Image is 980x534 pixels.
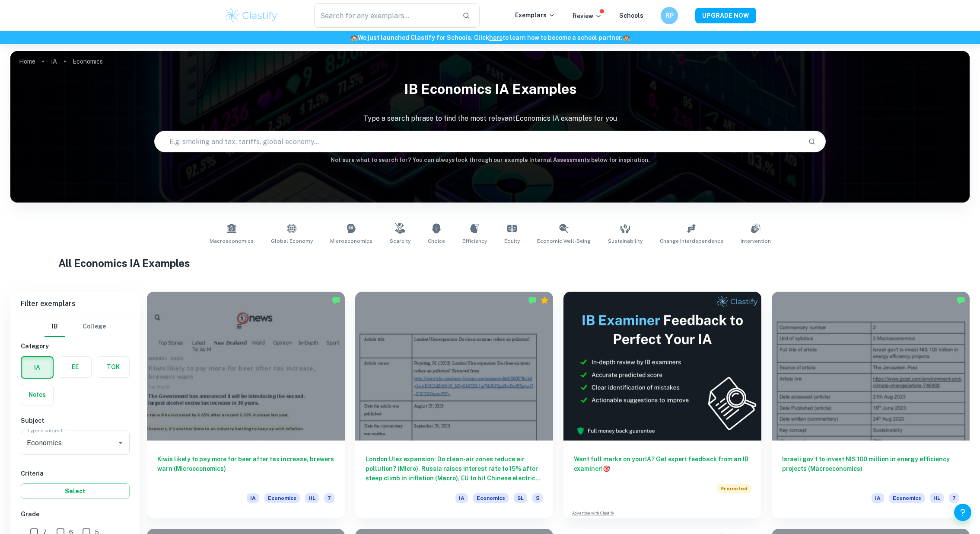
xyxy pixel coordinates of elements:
[514,493,527,503] span: SL
[330,237,372,245] span: Microeconomics
[264,493,300,503] span: Economics
[83,316,106,337] button: College
[21,469,130,478] h6: Criteria
[455,493,468,503] span: IA
[772,292,970,518] a: Israeli gov't to invest NIS 100 million in energy efficiency projects (Macroeconomics)IAEconomicsHL7
[665,11,675,20] h6: RP
[355,292,553,518] a: London Ulez expansion: Do clean-air zones reduce air pollution? (Micro), Russia raises interest r...
[572,510,614,516] a: Advertise with Clastify
[390,237,410,245] span: Scarcity
[21,483,130,499] button: Select
[115,437,127,449] button: Open
[19,55,35,68] a: Home
[45,316,106,337] div: Filter type choice
[619,12,643,19] a: Schools
[532,493,543,503] span: 5
[271,237,313,245] span: Global Economy
[10,156,970,164] h6: Not sure what to search for? You can always look through our example Internal Assessments below f...
[2,33,978,42] h6: We just launched Clastify for Schools. Click to learn how to become a school partner.
[314,3,455,28] input: Search for any exemplars...
[21,341,130,351] h6: Category
[623,34,630,41] span: 🏫
[872,493,884,503] span: IA
[540,296,549,305] div: Premium
[21,384,53,405] button: Notes
[247,493,259,503] span: IA
[660,237,723,245] span: Change Interdependence
[97,357,129,377] button: TOK
[155,129,801,154] input: E.g. smoking and tax, tariffs, global economy...
[45,316,65,337] button: IB
[10,75,970,103] h1: IB Economics IA examples
[489,34,503,41] a: here
[782,454,959,483] h6: Israeli gov't to invest NIS 100 million in energy efficiency projects (Macroeconomics)
[21,416,130,425] h6: Subject
[574,454,751,473] h6: Want full marks on your IA ? Get expert feedback from an IB examiner!
[889,493,925,503] span: Economics
[504,237,520,245] span: Equity
[930,493,944,503] span: HL
[608,237,643,245] span: Sustainability
[949,493,959,503] span: 7
[324,493,334,503] span: 7
[366,454,543,483] h6: London Ulez expansion: Do clean-air zones reduce air pollution? (Micro), Russia raises interest r...
[305,493,319,503] span: HL
[805,134,819,149] button: Search
[695,8,756,23] button: UPGRADE NOW
[573,11,602,21] p: Review
[157,454,334,483] h6: Kiwis likely to pay more for beer after tax increase, brewers warn (Microeconomics)
[563,292,761,518] a: Want full marks on yourIA? Get expert feedback from an IB examiner!PromotedAdvertise with Clastify
[537,237,591,245] span: Economic Well-Being
[528,296,537,305] img: Marked
[428,237,445,245] span: Choice
[73,57,103,66] p: Economics
[210,237,254,245] span: Macroeconomics
[224,7,279,24] img: Clastify logo
[954,504,971,521] button: Help and Feedback
[515,10,555,20] p: Exemplars
[332,296,340,305] img: Marked
[717,484,751,493] span: Promoted
[10,292,140,316] h6: Filter exemplars
[603,465,610,472] span: 🎯
[27,427,63,434] label: Type a subject
[147,292,345,518] a: Kiwis likely to pay more for beer after tax increase, brewers warn (Microeconomics)IAEconomicsHL7
[21,509,130,519] h6: Grade
[563,292,761,441] img: Thumbnail
[350,34,358,41] span: 🏫
[741,237,771,245] span: Intervention
[473,493,509,503] span: Economics
[957,296,965,305] img: Marked
[59,357,91,377] button: EE
[51,55,57,68] a: IA
[661,7,678,24] button: RP
[462,237,487,245] span: Efficiency
[10,113,970,124] p: Type a search phrase to find the most relevant Economics IA examples for you
[58,255,922,271] h1: All Economics IA Examples
[22,357,53,378] button: IA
